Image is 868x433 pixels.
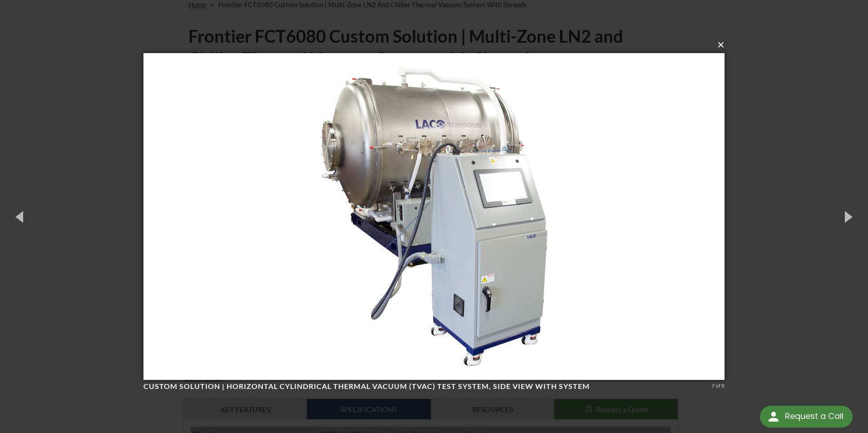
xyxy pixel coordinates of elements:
img: round button [766,409,781,424]
h4: Custom Solution | Horizontal Cylindrical Thermal Vacuum (TVAC) Test System, side view with system [143,382,708,391]
img: Custom Solution | Horizontal Cylindrical Thermal Vacuum (TVAC) Test System, side view with system [143,35,725,398]
div: 7 of 8 [711,382,725,390]
div: Request a Call [760,406,853,428]
button: × [146,35,727,55]
div: Request a Call [785,406,843,427]
button: Next (Right arrow key) [827,192,868,241]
